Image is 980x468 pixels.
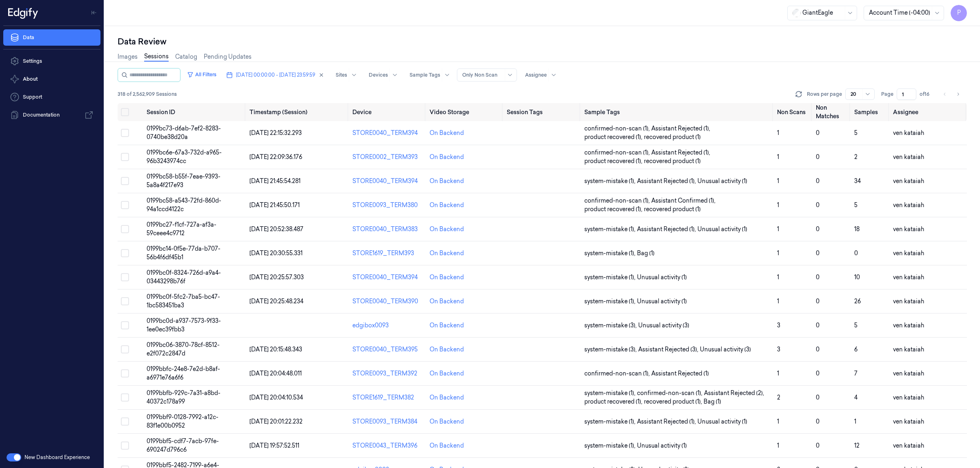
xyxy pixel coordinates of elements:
div: STORE0040_TERM394 [352,273,423,282]
span: [DATE] 20:52:38.487 [249,225,303,233]
div: On Backend [430,442,464,450]
span: [DATE] 20:15:48.343 [249,346,302,353]
th: Session ID [143,103,246,121]
span: 1 [777,298,779,305]
span: 34 [854,177,861,185]
span: Assistant Rejected (3) , [638,345,700,354]
span: 0199bc73-d6ab-7ef2-8283-0740be38d20a [147,125,221,141]
button: Select row [121,345,129,353]
th: Device [349,103,426,121]
span: 1 [777,370,779,377]
span: 0 [816,225,820,233]
a: Catalog [175,53,197,61]
span: system-mistake (1) , [584,225,637,234]
span: 1 [777,201,779,209]
div: Data Review [118,36,967,47]
span: confirmed-non-scan (1) , [584,148,651,157]
div: STORE0093_TERM380 [352,201,423,210]
span: Assistant Rejected (1) , [637,225,697,234]
span: Unusual activity (1) [697,225,747,234]
span: ven kataiah [893,201,924,209]
span: 1 [777,274,779,281]
span: 26 [854,298,861,305]
span: 0199bc0f-5fc2-7ba5-bc47-1bc583451ba3 [147,293,220,309]
div: STORE0040_TERM394 [352,177,423,185]
span: ven kataiah [893,418,924,425]
span: Assistant Rejected (2) , [704,389,766,397]
span: 1 [777,153,779,161]
span: Assistant Rejected (1) , [637,417,697,426]
span: 1 [777,418,779,425]
span: [DATE] 00:00:00 - [DATE] 23:59:59 [236,71,315,79]
a: Documentation [3,107,100,123]
div: STORE1619_TERM382 [352,393,423,402]
span: 0 [816,249,820,257]
span: 1 [777,225,779,233]
div: STORE0040_TERM394 [352,129,423,137]
span: ven kataiah [893,394,924,401]
span: Unusual activity (3) [638,321,689,330]
span: system-mistake (1) , [584,297,637,306]
button: All Filters [184,68,220,81]
span: 3 [777,346,780,353]
span: 0 [816,370,820,377]
span: ven kataiah [893,225,924,233]
th: Video Storage [426,103,503,121]
span: 0199bc58-b55f-7eae-9393-5a8a4f217e93 [147,173,220,189]
div: On Backend [430,369,464,378]
span: ven kataiah [893,274,924,281]
div: STORE0040_TERM395 [352,345,423,354]
span: ven kataiah [893,346,924,353]
span: 1 [777,442,779,449]
span: Unusual activity (1) [637,442,687,450]
span: ven kataiah [893,322,924,329]
span: Assistant Confirmed (1) , [651,196,717,205]
span: 1 [854,418,856,425]
span: system-mistake (1) , [584,249,637,258]
div: STORE0040_TERM390 [352,297,423,306]
button: Select row [121,273,129,281]
span: 0 [816,201,820,209]
span: 0199bc14-0f5e-77da-b707-56b4f6df45b1 [147,245,220,261]
span: 5 [854,201,857,209]
span: Page [881,91,893,98]
button: P [951,5,967,21]
span: ven kataiah [893,177,924,185]
span: 0 [816,442,820,449]
span: 18 [854,225,860,233]
span: 0199bc0f-8324-726d-a9a4-03443298b76f [147,269,221,285]
button: Select row [121,153,129,161]
a: Data [3,29,100,46]
span: system-mistake (1) , [584,177,637,185]
div: edgibox0093 [352,321,423,330]
span: 5 [854,322,857,329]
div: STORE0002_TERM393 [352,153,423,161]
span: Unusual activity (1) [697,177,747,185]
span: 10 [854,274,860,281]
span: Unusual activity (3) [700,345,751,354]
span: product recovered (1) , [584,397,644,406]
button: Go to next page [952,88,964,100]
div: On Backend [430,393,464,402]
span: [DATE] 20:04:48.011 [249,370,302,377]
span: 318 of 2,562,909 Sessions [118,91,177,98]
span: 0199bc27-f1cf-727a-af3a-59ceee4c9712 [147,221,216,237]
span: Bag (1) [637,249,655,258]
span: 0199bbf5-cdf7-7acb-97fe-690247d796c6 [147,437,219,453]
button: Select row [121,393,129,402]
span: [DATE] 22:09:36.176 [249,153,302,161]
span: 1 [777,177,779,185]
button: Select row [121,201,129,209]
span: of 16 [920,91,933,98]
div: On Backend [430,297,464,306]
span: 0199bbfb-929c-7a31-a8bd-40372c178a99 [147,389,220,405]
span: Assistant Rejected (1) , [651,148,712,157]
th: Samples [851,103,890,121]
span: Assistant Rejected (1) , [637,177,697,185]
button: Select row [121,225,129,233]
button: Select row [121,249,129,257]
button: Select row [121,297,129,305]
span: 1 [777,129,779,137]
span: product recovered (1) , [584,133,644,141]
